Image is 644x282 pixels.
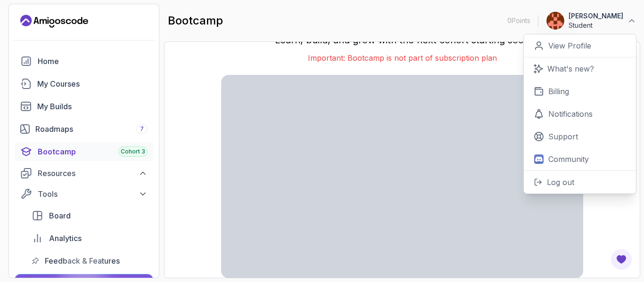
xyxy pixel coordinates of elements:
[15,74,153,93] a: courses
[15,97,153,116] a: builds
[569,21,623,30] p: Student
[49,210,71,221] span: Board
[547,63,594,74] p: What's new?
[121,148,145,155] span: Cohort 3
[546,12,564,30] img: user profile image
[548,108,593,120] p: Notifications
[548,131,578,142] p: Support
[546,11,636,30] button: user profile image[PERSON_NAME]Student
[15,142,153,161] a: bootcamp
[524,34,636,57] a: View Profile
[45,255,120,266] span: Feedback & Features
[524,125,636,148] a: Support
[524,103,636,125] a: Notifications
[38,56,148,67] div: Home
[38,146,148,157] div: Bootcamp
[548,153,589,165] p: Community
[15,120,153,138] a: roadmaps
[26,229,153,248] a: analytics
[26,251,153,270] a: feedback
[35,123,148,135] div: Roadmaps
[168,13,223,28] h2: bootcamp
[524,170,636,193] button: Log out
[548,86,569,97] p: Billing
[38,188,148,200] div: Tools
[221,52,583,64] p: Important: Bootcamp is not part of subscription plan
[569,11,623,21] p: [PERSON_NAME]
[524,80,636,103] a: Billing
[37,78,148,89] div: My Courses
[548,40,591,51] p: View Profile
[524,148,636,170] a: Community
[524,57,636,80] a: What's new?
[37,101,148,112] div: My Builds
[140,125,144,133] span: 7
[15,185,153,202] button: Tools
[26,206,153,225] a: board
[507,16,530,25] p: 0 Points
[15,165,153,182] button: Resources
[49,233,82,244] span: Analytics
[20,14,88,29] a: Landing page
[15,52,153,71] a: home
[610,248,633,271] button: Open Feedback Button
[547,177,574,188] p: Log out
[38,168,148,179] div: Resources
